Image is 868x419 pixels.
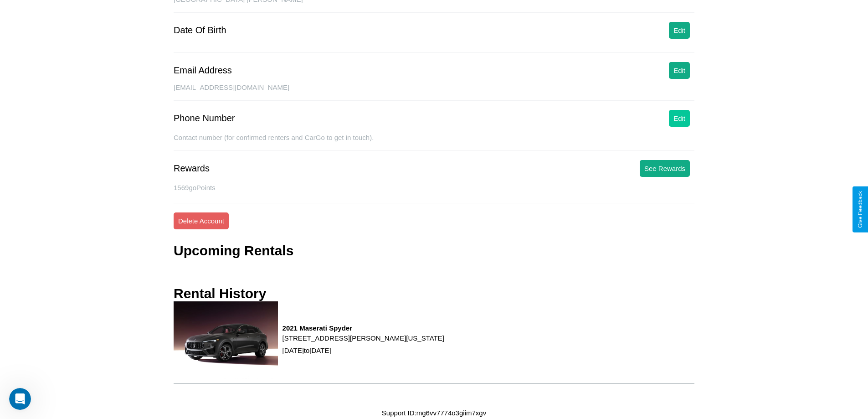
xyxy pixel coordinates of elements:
[282,324,444,332] h3: 2021 Maserati Spyder
[174,65,232,76] div: Email Address
[669,110,690,127] button: Edit
[669,22,690,39] button: Edit
[174,83,694,101] div: [EMAIL_ADDRESS][DOMAIN_NAME]
[174,25,226,36] div: Date Of Birth
[174,134,694,151] div: Contact number (for confirmed renters and CarGo to get in touch).
[282,344,444,357] p: [DATE] to [DATE]
[174,181,694,194] p: 1569 goPoints
[382,407,486,419] p: Support ID: mg6vv7774o3giim7xgv
[669,62,690,79] button: Edit
[282,332,444,344] p: [STREET_ADDRESS][PERSON_NAME][US_STATE]
[857,191,863,228] div: Give Feedback
[174,212,229,229] button: Delete Account
[174,243,293,259] h3: Upcoming Rentals
[640,160,690,177] button: See Rewards
[9,388,31,410] iframe: Intercom live chat
[174,163,210,174] div: Rewards
[174,113,235,124] div: Phone Number
[174,301,278,379] img: rental
[174,286,266,301] h3: Rental History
